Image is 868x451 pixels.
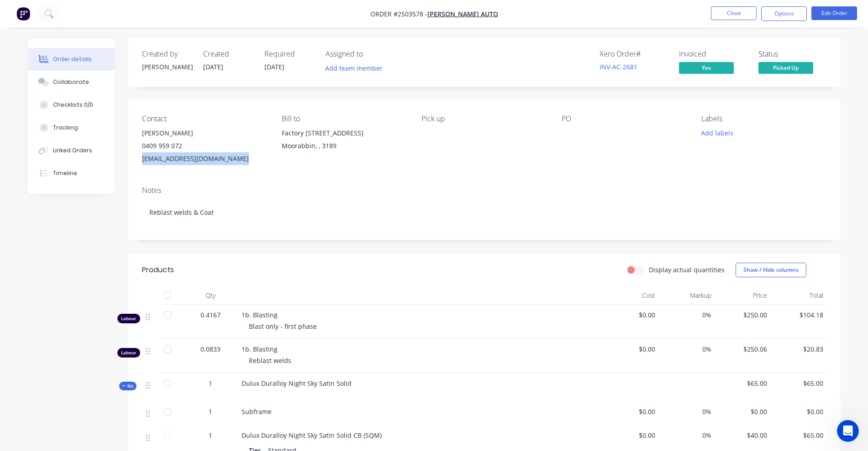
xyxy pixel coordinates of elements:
[663,310,711,320] span: 0%
[28,48,115,71] button: Order details
[771,286,827,305] div: Total
[774,407,823,416] span: $0.00
[758,62,813,76] button: Picked Up
[659,286,715,305] div: Markup
[28,71,115,93] button: Collaborate
[701,114,826,123] div: Labels
[719,378,768,388] span: $65.00
[16,7,30,21] img: Factory
[774,378,823,388] span: $65.00
[242,311,278,319] span: 1b. Blasting
[242,431,382,440] span: Dulux Duralloy Night Sky Satin Solid CB (SQM)
[696,127,738,139] button: Add labels
[758,62,813,73] span: Picked Up
[242,345,278,353] span: 1b. Blasting
[28,139,115,162] button: Linked Orders
[761,6,807,21] button: Options
[242,407,272,416] span: Subframe
[282,114,407,123] div: Bill to
[607,407,656,416] span: $0.00
[209,378,212,388] span: 1
[142,198,827,226] div: Reblast welds & Coat
[209,407,212,416] span: 1
[183,286,238,305] div: Qty
[142,140,267,152] div: 0409 959 072
[774,344,823,354] span: $20.83
[719,310,768,320] span: $250.00
[607,430,656,440] span: $0.00
[719,407,768,416] span: $0.00
[562,114,687,123] div: PO
[142,50,192,58] div: Created by
[209,430,212,440] span: 1
[200,310,221,320] span: 0.4167
[28,116,115,139] button: Tracking
[711,6,757,20] button: Close
[282,140,407,152] div: Moorabbin, , 3189
[715,286,771,305] div: Price
[142,127,267,165] div: [PERSON_NAME]0409 959 072[EMAIL_ADDRESS][DOMAIN_NAME]
[427,10,498,18] a: [PERSON_NAME] Auto
[663,430,711,440] span: 0%
[719,430,768,440] span: $40.00
[421,114,547,123] div: Pick up
[264,50,315,58] div: Required
[28,162,115,185] button: Timeline
[28,93,115,116] button: Checklists 0/0
[600,50,668,58] div: Xero Order #
[837,420,859,442] iframe: Intercom live chat
[117,314,140,323] div: Labour
[370,10,427,18] span: Order #2503578 -
[649,265,725,275] label: Display actual quantities
[119,382,137,390] div: Kit
[53,55,92,63] div: Order details
[719,344,768,354] span: $250.06
[663,407,711,416] span: 0%
[758,50,827,58] div: Status
[679,62,734,73] span: Yes
[53,101,93,109] div: Checklists 0/0
[603,286,659,305] div: Cost
[320,62,387,74] button: Add team member
[811,6,857,20] button: Edit Order
[249,356,291,365] span: Reblast welds
[600,62,637,71] a: INV-AC-2681
[663,344,711,354] span: 0%
[53,78,89,86] div: Collaborate
[142,186,827,195] div: Notes
[774,310,823,320] span: $104.18
[282,127,407,156] div: Factory [STREET_ADDRESS]Moorabbin, , 3189
[242,379,352,388] span: Dulux Duralloy Night Sky Satin Solid
[142,152,267,165] div: [EMAIL_ADDRESS][DOMAIN_NAME]
[142,264,174,275] div: Products
[607,310,656,320] span: $0.00
[142,114,267,123] div: Contact
[142,62,192,72] div: [PERSON_NAME]
[679,50,747,58] div: Invoiced
[200,344,221,354] span: 0.0833
[53,169,77,177] div: Timeline
[774,430,823,440] span: $65.00
[326,62,388,74] button: Add team member
[53,124,78,132] div: Tracking
[326,50,417,58] div: Assigned to
[203,50,253,58] div: Created
[282,127,407,140] div: Factory [STREET_ADDRESS]
[736,263,806,277] button: Show / Hide columns
[117,348,140,358] div: Labour
[142,127,267,140] div: [PERSON_NAME]
[607,344,656,354] span: $0.00
[203,62,223,71] span: [DATE]
[264,62,284,71] span: [DATE]
[53,146,92,155] div: Linked Orders
[122,383,134,389] span: Kit
[249,322,317,331] span: Blast only - first phase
